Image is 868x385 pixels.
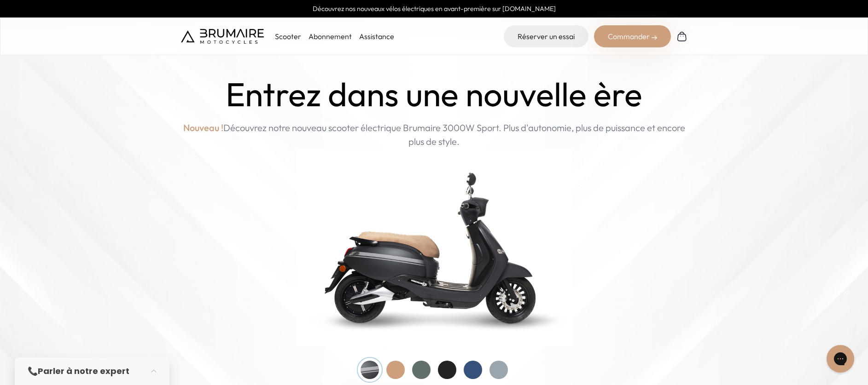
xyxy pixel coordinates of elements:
iframe: Gorgias live chat messenger [822,342,859,376]
a: Réserver un essai [504,25,588,47]
div: Commander [594,25,671,47]
img: Panier [676,31,687,42]
img: right-arrow-2.png [652,35,657,40]
a: Abonnement [309,32,352,41]
p: Scooter [275,31,301,42]
a: Assistance [359,32,394,41]
h1: Entrez dans une nouvelle ère [226,75,642,114]
p: Découvrez notre nouveau scooter électrique Brumaire 3000W Sport. Plus d'autonomie, plus de puissa... [181,121,687,149]
span: Nouveau ! [183,121,223,135]
img: Brumaire Motocycles [181,29,264,44]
